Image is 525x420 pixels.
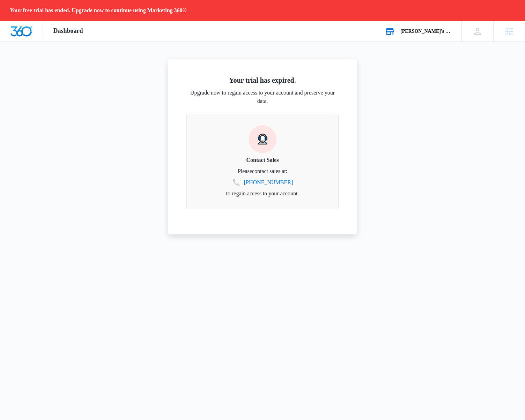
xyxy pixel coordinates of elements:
div: account name [400,29,451,34]
h2: Your trial has expired. [186,76,339,84]
p: Your free trial has ended. Upgrade now to continue using Marketing 360® [10,7,186,14]
div: Dashboard [43,21,94,42]
p: Please contact sales at: to regain access to your account. [195,167,330,198]
p: Upgrade now to regain access to your account and preserve your data. [186,89,339,105]
span: Dashboard [53,27,83,35]
h3: Contact Sales [195,156,330,164]
a: [PHONE_NUMBER] [244,178,293,187]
